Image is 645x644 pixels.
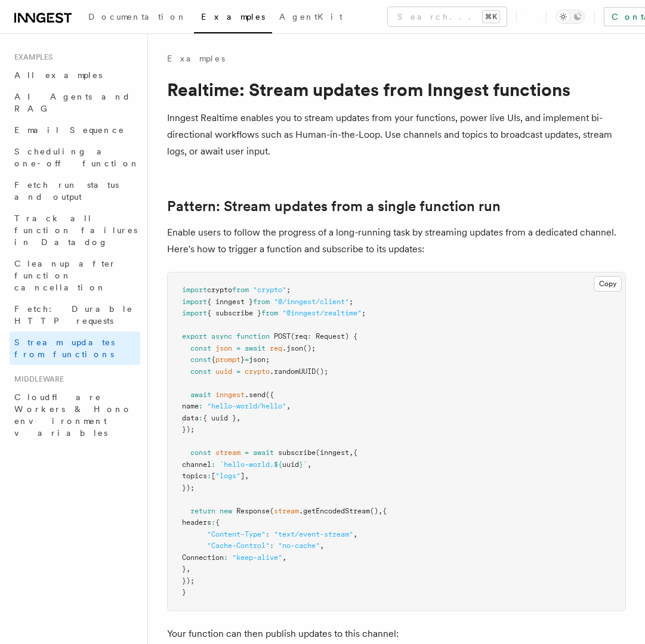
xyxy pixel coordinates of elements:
[556,10,585,24] button: Toggle dark mode
[190,344,211,352] span: const
[10,141,140,174] a: Scheduling a one-off function
[236,367,240,376] span: =
[182,414,199,422] span: data
[236,344,240,352] span: =
[266,530,270,538] span: :
[10,253,140,298] a: Cleanup after function cancellation
[10,374,64,384] span: Middleware
[215,518,220,527] span: {
[370,507,378,515] span: ()
[182,286,207,294] span: import
[182,553,224,562] span: Connection
[270,541,274,550] span: :
[211,518,215,527] span: :
[190,448,211,457] span: const
[270,344,282,352] span: req
[14,338,115,359] span: Stream updates from functions
[215,355,240,364] span: prompt
[282,460,299,469] span: uuid
[182,484,195,492] span: });
[279,12,342,21] span: AgentKit
[236,507,270,515] span: Response
[207,298,253,306] span: { inngest }
[182,402,199,410] span: name
[291,332,307,340] span: (req
[14,304,133,326] span: Fetch: Durable HTTP requests
[282,344,303,352] span: .json
[353,530,357,538] span: ,
[272,4,350,32] a: AgentKit
[182,588,186,596] span: }
[182,472,207,480] span: topics
[14,125,125,135] span: Email Sequence
[190,507,215,515] span: return
[211,460,215,469] span: :
[274,507,299,515] span: stream
[10,298,140,332] a: Fetch: Durable HTTP requests
[207,472,211,480] span: :
[303,460,307,469] span: `
[224,553,228,562] span: :
[303,344,316,352] span: ();
[10,386,140,444] a: Cloudflare Workers & Hono environment variables
[320,541,324,550] span: ,
[270,367,316,376] span: .randomUUID
[10,86,140,119] a: AI Agents and RAG
[182,298,207,306] span: import
[14,92,131,113] span: AI Agents and RAG
[215,344,232,352] span: json
[211,355,215,364] span: {
[182,460,211,469] span: channel
[10,52,53,62] span: Examples
[274,298,349,306] span: "@/inngest/client"
[194,4,272,33] a: Examples
[274,530,353,538] span: "text/event-stream"
[274,460,282,469] span: ${
[253,286,286,294] span: "crypto"
[167,52,225,64] a: Examples
[282,309,362,317] span: "@inngest/realtime"
[167,79,626,100] h1: Realtime: Stream updates from Inngest functions
[10,208,140,253] a: Track all function failures in Datadog
[594,276,622,292] button: Copy
[245,355,249,364] span: =
[190,391,211,399] span: await
[10,332,140,365] a: Stream updates from functions
[14,259,116,292] span: Cleanup after function cancellation
[307,332,311,340] span: :
[14,147,140,168] span: Scheduling a one-off function
[88,12,187,21] span: Documentation
[232,286,249,294] span: from
[199,402,203,410] span: :
[10,174,140,208] a: Fetch run status and output
[182,309,207,317] span: import
[14,180,119,202] span: Fetch run status and output
[182,425,195,434] span: });
[362,309,366,317] span: ;
[14,213,137,247] span: Track all function failures in Datadog
[353,448,357,457] span: {
[10,64,140,86] a: All examples
[349,298,353,306] span: ;
[207,286,232,294] span: crypto
[378,507,382,515] span: ,
[186,565,190,573] span: ,
[14,70,102,80] span: All examples
[81,4,194,32] a: Documentation
[282,553,286,562] span: ,
[215,367,232,376] span: uuid
[261,309,278,317] span: from
[167,198,501,215] a: Pattern: Stream updates from a single function run
[220,460,274,469] span: `hello-world.
[207,541,270,550] span: "Cache-Control"
[182,577,195,585] span: });
[307,460,311,469] span: ,
[483,11,499,23] kbd: ⌘K
[345,332,357,340] span: ) {
[14,392,132,438] span: Cloudflare Workers & Hono environment variables
[245,448,249,457] span: =
[316,332,345,340] span: Request
[299,507,370,515] span: .getEncodedStream
[236,332,270,340] span: function
[215,472,240,480] span: "logs"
